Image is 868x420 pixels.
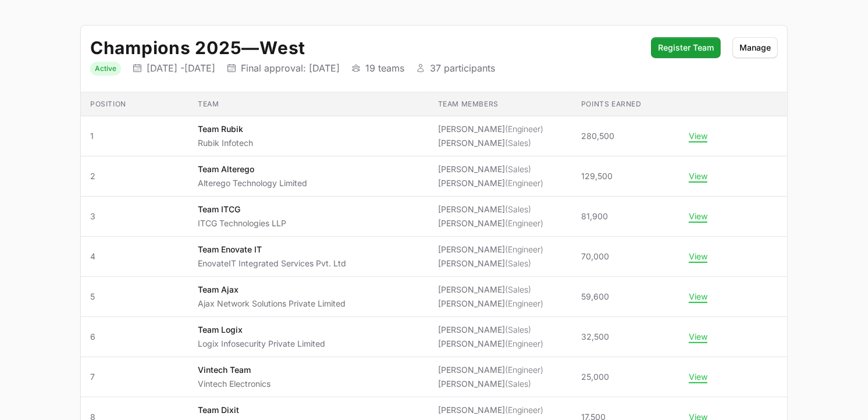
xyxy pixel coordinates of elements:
span: 280,500 [581,130,614,142]
button: View [689,171,707,181]
button: View [689,131,707,141]
span: (Sales) [505,204,531,214]
li: [PERSON_NAME] [438,404,543,416]
p: ITCG Technologies LLP [198,218,286,229]
button: View [689,332,707,342]
li: [PERSON_NAME] [438,137,543,149]
li: [PERSON_NAME] [438,364,543,376]
li: [PERSON_NAME] [438,284,543,296]
p: Vintech Team [198,364,271,376]
li: [PERSON_NAME] [438,244,543,255]
span: 4 [90,251,179,262]
span: 2 [90,170,179,182]
p: Team ITCG [198,204,286,215]
span: 7 [90,371,179,383]
span: 70,000 [581,251,609,262]
span: (Engineer) [505,298,543,308]
li: [PERSON_NAME] [438,218,543,229]
span: 32,500 [581,331,609,343]
span: (Engineer) [505,124,543,134]
p: EnovateIT Integrated Services Pvt. Ltd [198,258,346,269]
li: [PERSON_NAME] [438,338,543,350]
button: View [689,211,707,222]
span: 6 [90,331,179,343]
th: Team [188,92,429,116]
h2: Champions 2025 West [90,37,639,58]
span: Manage [739,41,771,55]
span: (Engineer) [505,339,543,348]
span: (Sales) [505,138,531,148]
span: 25,000 [581,371,609,383]
p: Team Logix [198,324,325,336]
li: [PERSON_NAME] [438,177,543,189]
span: (Engineer) [505,218,543,228]
p: Team Rubik [198,123,253,135]
span: — [242,37,260,58]
th: Team members [429,92,572,116]
span: 3 [90,211,179,222]
span: Register Team [658,41,714,55]
span: 1 [90,130,179,142]
p: [DATE] - [DATE] [147,62,215,74]
p: Alterego Technology Limited [198,177,307,189]
li: [PERSON_NAME] [438,324,543,336]
p: Team Ajax [198,284,346,296]
p: Ajax Network Solutions Private Limited [198,298,346,309]
span: (Sales) [505,325,531,334]
p: Vintech Electronics [198,378,271,390]
th: Position [81,92,188,116]
li: [PERSON_NAME] [438,378,543,390]
button: Register Team [651,37,721,58]
span: (Sales) [505,284,531,294]
p: 19 teams [365,62,404,74]
span: (Engineer) [505,178,543,188]
p: Rubik Infotech [198,137,253,149]
p: Team Alterego [198,163,307,175]
button: View [689,291,707,302]
span: (Engineer) [505,405,543,415]
span: (Engineer) [505,365,543,375]
li: [PERSON_NAME] [438,258,543,269]
p: Logix Infosecurity Private Limited [198,338,325,350]
button: View [689,372,707,382]
span: 129,500 [581,170,613,182]
p: Team Enovate IT [198,244,346,255]
span: (Engineer) [505,244,543,254]
p: 37 participants [430,62,495,74]
span: 59,600 [581,291,609,302]
p: Final approval: [DATE] [241,62,340,74]
th: Points earned [572,92,680,116]
p: Team Dixit [198,404,248,416]
span: 5 [90,291,179,302]
li: [PERSON_NAME] [438,163,543,175]
span: (Sales) [505,379,531,389]
button: Manage [732,37,778,58]
span: 81,900 [581,211,608,222]
span: (Sales) [505,164,531,174]
li: [PERSON_NAME] [438,123,543,135]
li: [PERSON_NAME] [438,204,543,215]
li: [PERSON_NAME] [438,298,543,309]
span: (Sales) [505,258,531,268]
button: View [689,251,707,262]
